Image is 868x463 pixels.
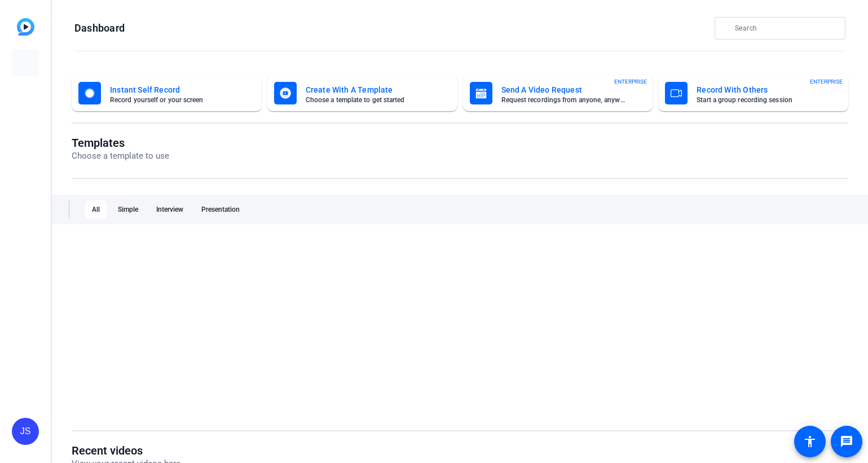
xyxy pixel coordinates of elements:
[810,77,843,86] span: ENTERPRISE
[840,435,853,448] mat-icon: message
[463,75,653,111] button: Send A Video RequestRequest recordings from anyone, anywhereENTERPRISE
[74,21,125,35] h1: Dashboard
[110,83,237,97] mat-card-title: Instant Self Record
[72,150,169,163] p: Choose a template to use
[697,83,823,97] mat-card-title: Record With Others
[149,200,190,219] div: Interview
[735,21,836,35] input: Search
[110,97,237,103] mat-card-subtitle: Record yourself or your screen
[614,77,647,86] span: ENTERPRISE
[85,200,107,219] div: All
[12,418,39,445] div: JS
[803,435,817,448] mat-icon: accessibility
[111,200,145,219] div: Simple
[501,97,628,103] mat-card-subtitle: Request recordings from anyone, anywhere
[72,136,169,150] h1: Templates
[267,75,457,111] button: Create With A TemplateChoose a template to get started
[72,444,180,457] h1: Recent videos
[306,83,433,97] mat-card-title: Create With A Template
[72,75,262,111] button: Instant Self RecordRecord yourself or your screen
[17,18,34,36] img: blue-gradient.svg
[658,75,848,111] button: Record With OthersStart a group recording sessionENTERPRISE
[195,200,246,219] div: Presentation
[306,97,433,103] mat-card-subtitle: Choose a template to get started
[501,83,628,97] mat-card-title: Send A Video Request
[697,97,823,103] mat-card-subtitle: Start a group recording session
